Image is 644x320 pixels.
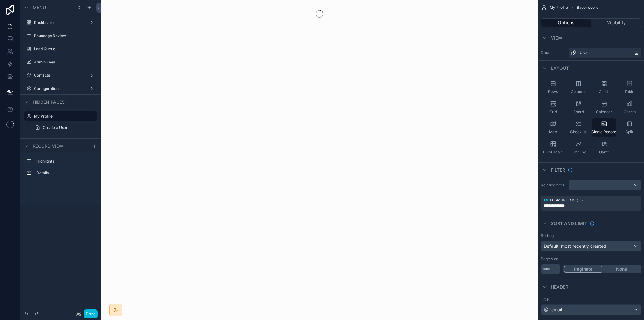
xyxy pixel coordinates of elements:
button: Rows [541,78,565,97]
span: Header [551,284,568,290]
label: Configurations [34,86,84,91]
span: View [551,35,562,41]
span: Sort And Limit [551,220,587,227]
span: Filter [551,167,565,173]
label: Highlights [36,159,92,164]
label: Admin Fees [34,60,93,65]
button: Done [84,309,98,318]
span: Rows [548,89,558,94]
label: Poundage Review [34,33,93,38]
button: Table [617,78,641,97]
button: Split [617,118,641,137]
a: Create a User [31,123,97,133]
button: Pivot Table [541,138,565,157]
span: Hidden pages [33,99,65,105]
span: Calendar [596,109,612,114]
button: Checklist [566,118,591,137]
button: Gantt [592,138,616,157]
label: Dashboards [34,20,84,25]
span: Menu [33,4,46,11]
span: Map [549,130,557,135]
label: My Profile [34,114,93,119]
button: None [602,266,641,273]
span: Layout [551,65,569,71]
label: Data [541,50,566,55]
label: Contacts [34,73,84,78]
span: Columns [571,89,586,94]
span: Default: most recently created [544,243,606,249]
div: scrollable content [20,153,101,184]
button: Map [541,118,565,137]
span: id [543,198,548,203]
button: Default: most recently created [541,241,641,251]
label: Details [36,170,92,175]
span: Gantt [599,150,609,155]
span: is equal to (=) [549,198,583,203]
span: Grid [549,109,557,114]
button: Timeline [566,138,591,157]
button: Grid [541,98,565,117]
label: Sorting [541,233,554,238]
label: Relative filter [541,183,566,188]
a: User [569,48,641,58]
label: Load Queue [34,47,93,52]
button: Visibility [591,18,642,27]
span: email [551,306,562,313]
span: Split [625,130,633,135]
span: Checklist [570,130,587,135]
button: Paginate [564,266,602,273]
button: email [541,304,641,315]
span: Single Record [591,130,616,135]
button: Board [566,98,591,117]
label: Page size [541,257,558,262]
span: User [580,50,588,55]
span: Board [573,109,584,114]
span: Charts [624,109,636,114]
button: Cards [592,78,616,97]
button: Options [541,18,591,27]
span: Record view [33,143,63,149]
button: Charts [617,98,641,117]
button: Columns [566,78,591,97]
span: Base record [577,5,598,10]
span: Pivot Table [543,150,563,155]
span: Timeline [571,150,586,155]
span: My Profile [550,5,568,10]
span: Cards [599,89,609,94]
span: Create a User [43,125,68,130]
button: Calendar [592,98,616,117]
label: Title [541,297,641,302]
button: Single Record [592,118,616,137]
span: Table [625,89,634,94]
